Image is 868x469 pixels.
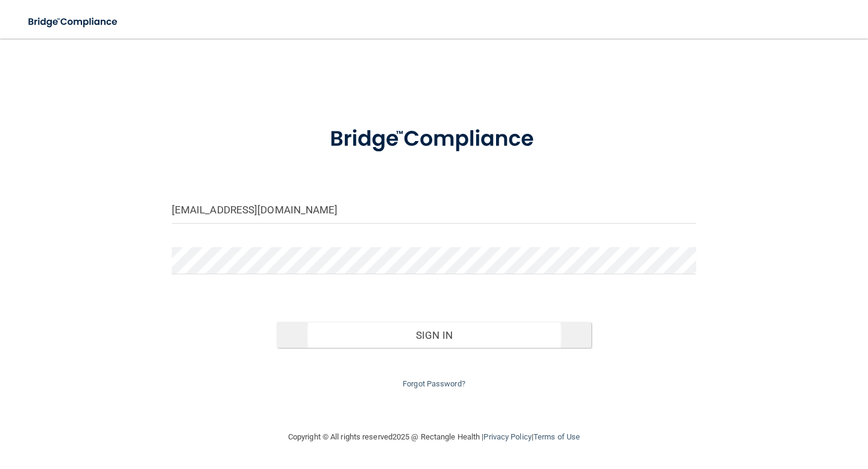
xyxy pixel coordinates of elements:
a: Terms of Use [533,432,580,441]
input: Email [172,197,696,224]
a: Forgot Password? [403,379,465,388]
div: Copyright © All rights reserved 2025 @ Rectangle Health | | [214,418,654,456]
a: Privacy Policy [483,432,531,441]
img: bridge_compliance_login_screen.278c3ca4.svg [307,111,561,168]
button: Sign In [277,322,591,348]
img: bridge_compliance_login_screen.278c3ca4.svg [18,10,129,34]
iframe: Drift Widget Chat Controller [659,383,854,432]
